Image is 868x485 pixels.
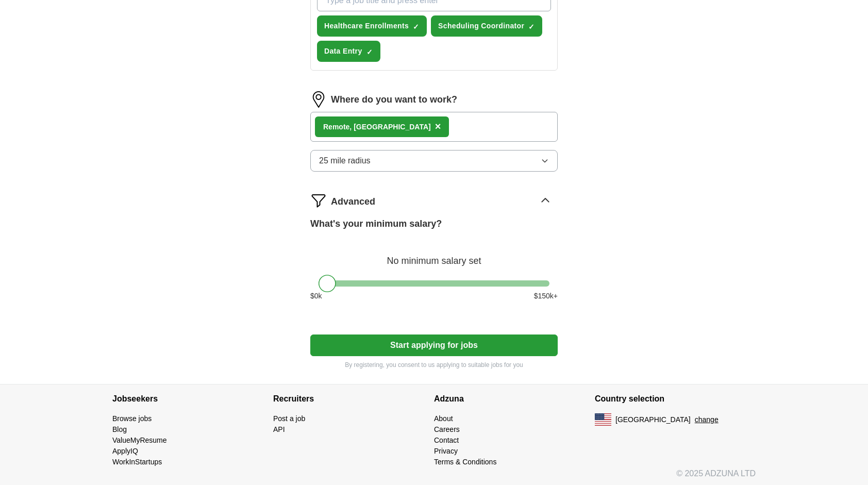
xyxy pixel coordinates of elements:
[331,195,375,209] span: Advanced
[310,91,327,108] img: location.png
[319,155,371,167] span: 25 mile radius
[438,21,524,31] span: Scheduling Coordinator
[273,425,285,433] a: API
[435,119,441,135] button: ×
[310,291,322,302] span: $ 0 k
[595,413,611,426] img: US flag
[324,46,362,57] span: Data Entry
[310,243,558,268] div: No minimum salary set
[413,23,419,31] span: ✓
[615,414,691,425] span: [GEOGRAPHIC_DATA]
[434,447,458,455] a: Privacy
[331,93,457,107] label: Where do you want to work?
[317,41,380,62] button: Data Entry✓
[695,414,719,425] button: change
[323,122,431,132] div: , [GEOGRAPHIC_DATA]
[317,15,427,37] button: Healthcare Enrollments✓
[310,360,558,370] p: By registering, you consent to us applying to suitable jobs for you
[324,21,409,31] span: Healthcare Enrollments
[323,123,349,131] strong: Remote
[434,436,459,444] a: Contact
[434,458,496,466] a: Terms & Conditions
[310,150,558,172] button: 25 mile radius
[310,335,558,356] button: Start applying for jobs
[273,414,305,423] a: Post a job
[112,436,167,444] a: ValueMyResume
[435,121,441,132] span: ×
[366,48,373,56] span: ✓
[112,458,162,466] a: WorkInStartups
[528,23,535,31] span: ✓
[595,384,756,413] h4: Country selection
[434,414,453,423] a: About
[434,425,460,433] a: Careers
[431,15,542,37] button: Scheduling Coordinator✓
[112,425,127,433] a: Blog
[534,291,558,302] span: $ 150 k+
[310,192,327,209] img: filter
[112,414,152,423] a: Browse jobs
[310,217,442,231] label: What's your minimum salary?
[112,447,138,455] a: ApplyIQ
